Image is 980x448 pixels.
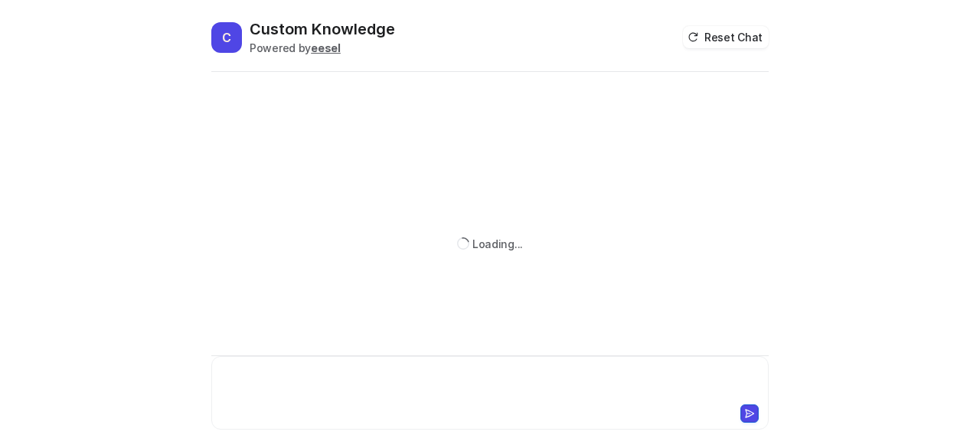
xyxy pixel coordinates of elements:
[211,22,242,53] span: C
[311,41,341,54] b: eesel
[250,40,395,56] div: Powered by
[683,26,769,48] button: Reset Chat
[472,236,523,252] div: Loading...
[250,18,395,40] h2: Custom Knowledge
